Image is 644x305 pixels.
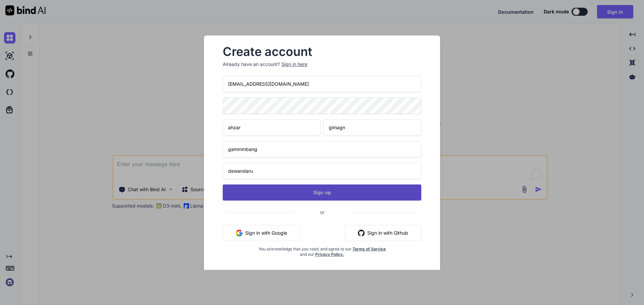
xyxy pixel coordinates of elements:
div: You acknowledge that you read, and agree to our and our [256,246,388,273]
a: Privacy Policy. [315,252,344,257]
p: Already have an account? [223,61,421,68]
input: First Name [223,119,321,136]
span: or [293,204,351,220]
button: Sign in with Github [345,225,421,241]
div: Sign in here [281,61,307,68]
input: Last Name [323,119,421,136]
input: Company website [223,163,421,179]
button: Sign up [223,184,421,201]
img: google [236,230,243,236]
img: github [358,230,365,236]
a: Terms of Service [353,246,386,251]
input: Email [223,76,421,92]
input: Your company name [223,141,421,157]
h2: Create account [223,46,421,57]
button: Sign in with Google [223,225,300,241]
